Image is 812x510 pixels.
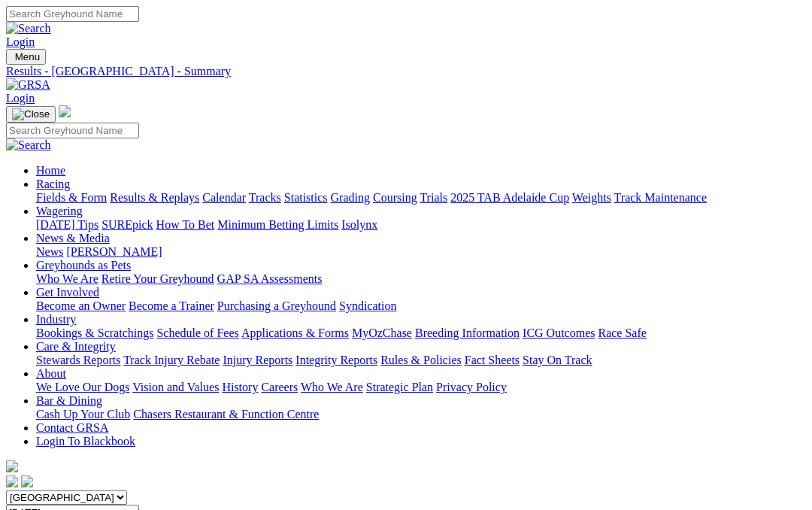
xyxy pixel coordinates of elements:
[6,460,18,472] img: logo-grsa-white.png
[36,381,806,394] div: About
[6,78,50,92] img: GRSA
[366,381,433,393] a: Strategic Plan
[110,191,199,204] a: Results & Replays
[36,218,98,231] a: [DATE] Tips
[331,191,370,204] a: Grading
[21,475,33,487] img: twitter.svg
[523,326,595,339] a: ICG Outcomes
[223,354,292,366] a: Injury Reports
[133,408,319,420] a: Chasers Restaurant & Function Centre
[36,191,107,204] a: Fields & Form
[241,326,349,339] a: Applications & Forms
[36,299,806,313] div: Get Involved
[572,191,611,204] a: Weights
[129,299,214,312] a: Become a Trainer
[36,326,806,340] div: Industry
[36,245,806,259] div: News & Media
[341,218,377,231] a: Isolynx
[36,245,63,258] a: News
[36,408,806,421] div: Bar & Dining
[202,191,246,204] a: Calendar
[420,191,447,204] a: Trials
[249,191,281,204] a: Tracks
[465,354,520,366] a: Fact Sheets
[598,326,646,339] a: Race Safe
[36,259,131,272] a: Greyhounds as Pets
[36,408,130,420] a: Cash Up Your Club
[6,106,56,123] button: Toggle navigation
[6,35,35,48] a: Login
[523,354,592,366] a: Stay On Track
[301,381,363,393] a: Who We Are
[36,191,806,205] div: Racing
[36,313,76,326] a: Industry
[217,218,338,231] a: Minimum Betting Limits
[6,6,139,22] input: Search
[36,205,83,217] a: Wagering
[101,272,214,285] a: Retire Your Greyhound
[222,381,258,393] a: History
[66,245,162,258] a: [PERSON_NAME]
[415,326,520,339] a: Breeding Information
[36,421,108,434] a: Contact GRSA
[217,272,323,285] a: GAP SA Assessments
[6,92,35,105] a: Login
[156,326,238,339] a: Schedule of Fees
[373,191,417,204] a: Coursing
[6,475,18,487] img: facebook.svg
[36,435,135,448] a: Login To Blackbook
[156,218,215,231] a: How To Bet
[59,105,71,117] img: logo-grsa-white.png
[36,164,65,177] a: Home
[36,232,110,244] a: News & Media
[36,354,120,366] a: Stewards Reports
[295,354,377,366] a: Integrity Reports
[450,191,569,204] a: 2025 TAB Adelaide Cup
[12,108,50,120] img: Close
[6,49,46,65] button: Toggle navigation
[339,299,396,312] a: Syndication
[284,191,328,204] a: Statistics
[436,381,507,393] a: Privacy Policy
[36,272,806,286] div: Greyhounds as Pets
[217,299,336,312] a: Purchasing a Greyhound
[6,123,139,138] input: Search
[36,340,116,353] a: Care & Integrity
[132,381,219,393] a: Vision and Values
[6,65,806,78] a: Results - [GEOGRAPHIC_DATA] - Summary
[6,138,51,152] img: Search
[36,286,99,299] a: Get Involved
[36,394,102,407] a: Bar & Dining
[36,381,129,393] a: We Love Our Dogs
[261,381,298,393] a: Careers
[101,218,153,231] a: SUREpick
[614,191,707,204] a: Track Maintenance
[36,272,98,285] a: Who We Are
[15,51,40,62] span: Menu
[36,299,126,312] a: Become an Owner
[6,22,51,35] img: Search
[36,326,153,339] a: Bookings & Scratchings
[36,367,66,380] a: About
[36,218,806,232] div: Wagering
[380,354,462,366] a: Rules & Policies
[36,354,806,367] div: Care & Integrity
[36,178,70,190] a: Racing
[123,354,220,366] a: Track Injury Rebate
[352,326,412,339] a: MyOzChase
